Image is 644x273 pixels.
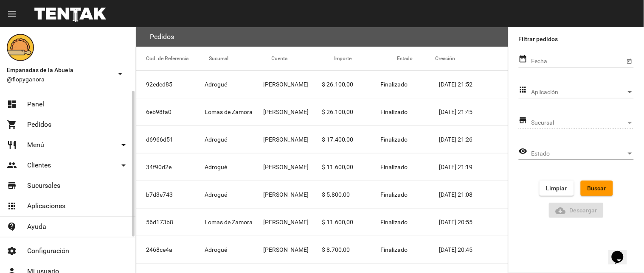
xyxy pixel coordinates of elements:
[608,239,636,265] iframe: chat widget
[556,206,566,216] mat-icon: Descargar Reporte
[205,245,227,254] span: Adrogué
[381,218,408,226] span: Finalizado
[381,190,408,199] span: Finalizado
[7,120,17,130] mat-icon: shopping_cart
[581,181,613,196] button: Buscar
[381,135,408,144] span: Finalizado
[532,58,625,65] input: Fecha
[27,161,51,170] span: Clientes
[7,201,17,211] mat-icon: apps
[272,47,335,70] mat-header-cell: Cuenta
[118,160,129,170] mat-icon: arrow_drop_down
[381,245,408,254] span: Finalizado
[7,75,112,84] span: @flopyganora
[205,135,227,144] span: Adrogué
[532,150,634,157] mat-select: Estado
[549,203,604,218] button: Descargar ReporteDescargar
[322,153,381,181] mat-cell: $ 11.600,00
[519,85,528,95] mat-icon: apps
[7,140,17,150] mat-icon: restaurant
[540,181,574,196] button: Limpiar
[519,54,528,64] mat-icon: date_range
[263,98,322,125] mat-cell: [PERSON_NAME]
[118,140,129,150] mat-icon: arrow_drop_down
[136,71,205,98] mat-cell: 92edcd85
[322,98,381,125] mat-cell: $ 26.100,00
[205,218,253,226] span: Lomas de Zamora
[27,223,46,231] span: Ayuda
[519,115,528,125] mat-icon: store
[7,34,34,61] img: f0136945-ed32-4f7c-91e3-a375bc4bb2c5.png
[205,80,227,89] span: Adrogué
[7,222,17,232] mat-icon: contact_support
[519,34,634,44] label: Filtrar pedidos
[27,247,69,255] span: Configuración
[322,209,381,236] mat-cell: $ 11.600,00
[439,71,508,98] mat-cell: [DATE] 21:52
[7,99,17,109] mat-icon: dashboard
[205,190,227,199] span: Adrogué
[625,56,634,65] button: Open calendar
[439,153,508,181] mat-cell: [DATE] 21:19
[532,120,634,126] mat-select: Sucursal
[263,153,322,181] mat-cell: [PERSON_NAME]
[435,47,508,70] mat-header-cell: Creación
[439,181,508,208] mat-cell: [DATE] 21:08
[205,163,227,171] span: Adrogué
[439,236,508,263] mat-cell: [DATE] 20:45
[556,207,597,214] span: Descargar
[546,185,567,192] span: Limpiar
[263,209,322,236] mat-cell: [PERSON_NAME]
[532,120,626,126] span: Sucursal
[532,89,626,96] span: Aplicación
[263,71,322,98] mat-cell: [PERSON_NAME]
[7,65,112,75] span: Empanadas de la Abuela
[381,80,408,89] span: Finalizado
[381,163,408,171] span: Finalizado
[334,47,397,70] mat-header-cell: Importe
[322,126,381,153] mat-cell: $ 17.400,00
[136,153,205,181] mat-cell: 34f90d2e
[150,31,174,43] h3: Pedidos
[27,141,44,149] span: Menú
[136,27,508,47] flou-section-header: Pedidos
[136,209,205,236] mat-cell: 56d173b8
[263,181,322,208] mat-cell: [PERSON_NAME]
[263,236,322,263] mat-cell: [PERSON_NAME]
[136,236,205,263] mat-cell: 2468ce4a
[27,100,44,109] span: Panel
[519,146,528,156] mat-icon: visibility
[136,126,205,153] mat-cell: d6966d51
[27,181,60,190] span: Sucursales
[397,47,435,70] mat-header-cell: Estado
[532,89,634,96] mat-select: Aplicación
[322,71,381,98] mat-cell: $ 26.100,00
[7,246,17,256] mat-icon: settings
[7,160,17,170] mat-icon: people
[381,108,408,116] span: Finalizado
[136,98,205,125] mat-cell: 6eb98fa0
[439,209,508,236] mat-cell: [DATE] 20:55
[136,181,205,208] mat-cell: b7d3e743
[322,181,381,208] mat-cell: $ 5.800,00
[588,185,606,192] span: Buscar
[7,9,17,19] mat-icon: menu
[209,47,272,70] mat-header-cell: Sucursal
[7,181,17,191] mat-icon: store
[439,98,508,125] mat-cell: [DATE] 21:45
[322,236,381,263] mat-cell: $ 8.700,00
[136,47,209,70] mat-header-cell: Cod. de Referencia
[205,108,253,116] span: Lomas de Zamora
[27,202,65,210] span: Aplicaciones
[115,69,125,79] mat-icon: arrow_drop_down
[532,150,626,157] span: Estado
[263,126,322,153] mat-cell: [PERSON_NAME]
[27,120,51,129] span: Pedidos
[439,126,508,153] mat-cell: [DATE] 21:26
